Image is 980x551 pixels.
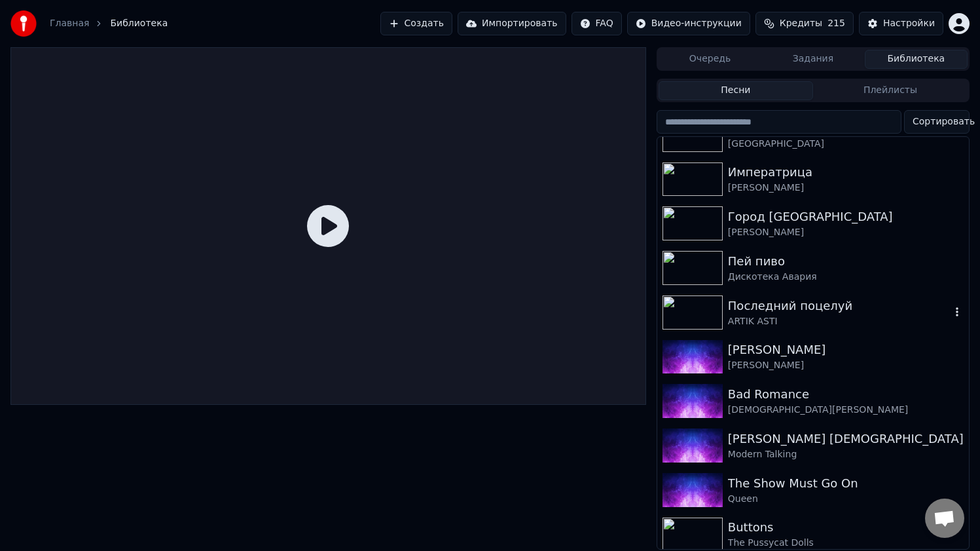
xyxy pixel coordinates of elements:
div: ARTIK ASTI [728,315,951,328]
button: FAQ [572,12,622,35]
div: The Pussycat Dolls [728,537,964,550]
div: [PERSON_NAME] [728,341,964,359]
button: Задания [761,50,864,69]
div: [PERSON_NAME] [DEMOGRAPHIC_DATA] [728,430,964,448]
button: Создать [380,12,452,35]
span: Библиотека [110,17,168,30]
div: Пей пиво [728,252,964,271]
div: Queen [728,493,964,506]
button: Плейлисты [813,81,968,100]
div: Открытый чат [925,499,964,538]
div: [GEOGRAPHIC_DATA] [728,138,964,151]
span: Сортировать [913,115,975,128]
div: Город [GEOGRAPHIC_DATA] [728,208,964,226]
button: Видео-инструкции [627,12,750,35]
button: Очередь [659,50,761,69]
div: Дискотека Авария [728,271,964,284]
a: Главная [50,17,89,30]
span: 215 [827,17,845,30]
div: Императрица [728,163,964,181]
div: [PERSON_NAME] [728,226,964,239]
img: youka [10,10,37,37]
button: Кредиты215 [755,12,854,35]
button: Импортировать [458,12,566,35]
div: Buttons [728,518,964,537]
div: Настройки [883,17,935,30]
div: Последний поцелуй [728,297,951,315]
button: Настройки [859,12,943,35]
nav: breadcrumb [50,17,168,30]
div: Modern Talking [728,448,964,461]
button: Библиотека [865,50,968,69]
div: Bad Romance [728,385,964,404]
div: [DEMOGRAPHIC_DATA][PERSON_NAME] [728,404,964,417]
div: The Show Must Go On [728,474,964,493]
div: [PERSON_NAME] [728,359,964,372]
span: Кредиты [780,17,822,30]
button: Песни [659,81,813,100]
div: [PERSON_NAME] [728,181,964,195]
